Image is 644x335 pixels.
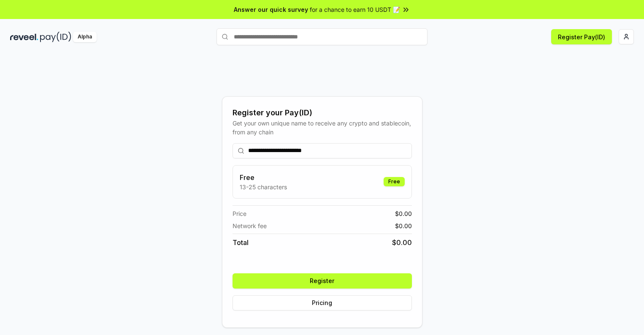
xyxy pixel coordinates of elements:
[233,295,412,310] button: Pricing
[384,177,405,186] div: Free
[233,209,246,218] span: Price
[240,172,287,182] h3: Free
[233,119,412,136] div: Get your own unique name to receive any crypto and stablecoin, from any chain
[234,5,308,14] span: Answer our quick survey
[395,221,412,230] span: $ 0.00
[233,273,412,289] button: Register
[40,32,71,42] img: pay_id
[392,237,412,248] span: $ 0.00
[395,209,412,218] span: $ 0.00
[233,237,249,248] span: Total
[551,29,612,44] button: Register Pay(ID)
[233,221,267,230] span: Network fee
[240,182,287,191] p: 13-25 characters
[10,32,38,42] img: reveel_dark
[310,5,400,14] span: for a chance to earn 10 USDT 📝
[73,32,97,42] div: Alpha
[233,107,412,119] div: Register your Pay(ID)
